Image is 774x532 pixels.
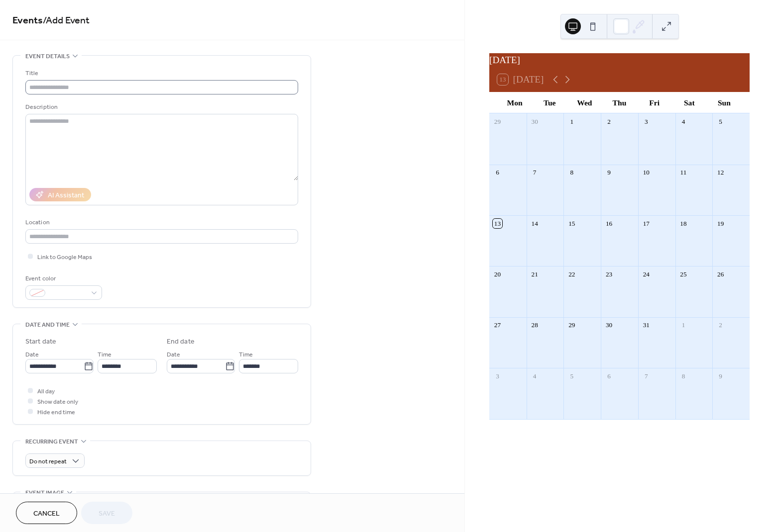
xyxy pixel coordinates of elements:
[37,407,75,418] span: Hide end time
[716,117,725,126] div: 5
[716,168,725,177] div: 12
[604,219,613,228] div: 16
[642,371,651,380] div: 7
[679,168,688,177] div: 11
[25,337,56,347] div: Start date
[530,117,539,126] div: 30
[493,321,502,330] div: 27
[33,509,60,519] span: Cancel
[530,270,539,279] div: 21
[12,11,43,30] a: Events
[493,371,502,380] div: 3
[25,102,296,112] div: Description
[672,92,707,113] div: Sat
[493,219,502,228] div: 13
[25,51,70,62] span: Event details
[642,321,651,330] div: 31
[493,270,502,279] div: 20
[25,320,70,330] span: Date and time
[489,53,750,68] div: [DATE]
[567,92,602,113] div: Wed
[530,321,539,330] div: 28
[567,168,576,177] div: 8
[679,219,688,228] div: 18
[43,11,90,30] span: / Add Event
[530,168,539,177] div: 7
[493,117,502,126] div: 29
[679,371,688,380] div: 8
[37,252,92,263] span: Link to Google Maps
[567,117,576,126] div: 1
[497,92,532,113] div: Mon
[637,92,672,113] div: Fri
[25,273,100,284] div: Event color
[239,350,253,360] span: Time
[716,371,725,380] div: 9
[567,219,576,228] div: 15
[16,502,77,524] button: Cancel
[642,168,651,177] div: 10
[530,371,539,380] div: 4
[716,219,725,228] div: 19
[25,68,296,79] div: Title
[716,270,725,279] div: 26
[567,371,576,380] div: 5
[25,437,78,447] span: Recurring event
[98,350,111,360] span: Time
[37,386,55,397] span: All day
[29,456,67,467] span: Do not repeat
[679,117,688,126] div: 4
[642,219,651,228] div: 17
[567,270,576,279] div: 22
[530,219,539,228] div: 14
[604,117,613,126] div: 2
[37,397,78,407] span: Show date only
[567,321,576,330] div: 29
[642,117,651,126] div: 3
[25,350,39,360] span: Date
[532,92,567,113] div: Tue
[167,337,195,347] div: End date
[604,168,613,177] div: 9
[25,488,64,498] span: Event image
[679,321,688,330] div: 1
[602,92,637,113] div: Thu
[716,321,725,330] div: 2
[642,270,651,279] div: 24
[604,270,613,279] div: 23
[604,321,613,330] div: 30
[167,350,180,360] span: Date
[707,92,742,113] div: Sun
[604,371,613,380] div: 6
[679,270,688,279] div: 25
[25,217,296,228] div: Location
[493,168,502,177] div: 6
